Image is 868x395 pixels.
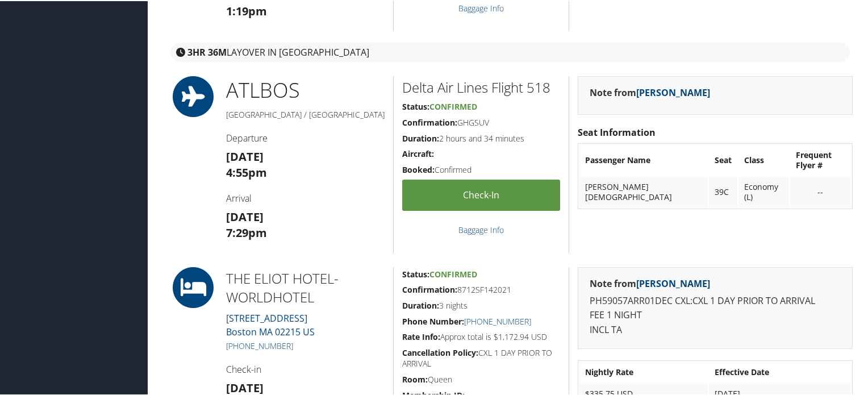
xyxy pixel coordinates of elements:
h4: Arrival [226,191,385,203]
strong: [DATE] [226,148,264,163]
strong: [DATE] [226,208,264,223]
th: Class [738,144,789,174]
strong: Phone Number: [402,315,464,326]
a: [PHONE_NUMBER] [226,339,293,350]
span: Confirmed [429,100,477,111]
strong: Duration: [402,299,439,310]
th: Passenger Name [579,144,708,174]
td: 39C [709,176,737,206]
div: -- [796,186,845,196]
strong: 3HR 36M [187,45,227,57]
span: Confirmed [429,268,477,278]
strong: Rate Info: [402,330,440,341]
strong: Note from [590,85,710,98]
h5: 8712SF142021 [402,283,560,294]
strong: Note from [590,276,710,289]
h5: Approx total is $1,172.94 USD [402,330,560,342]
p: PH59057ARR01DEC CXL:CXL 1 DAY PRIOR TO ARRIVAL FEE 1 NIGHT INCL TA [590,293,841,336]
a: [PERSON_NAME] [636,276,710,289]
h2: Delta Air Lines Flight 518 [402,77,560,96]
strong: 4:55pm [226,164,267,179]
h4: Departure [226,131,385,143]
strong: Booked: [402,163,435,174]
h5: Confirmed [402,163,560,174]
th: Nightly Rate [579,361,708,381]
strong: Room: [402,373,428,384]
strong: Confirmation: [402,283,457,294]
a: Check-in [402,178,560,210]
th: Frequent Flyer # [790,144,851,174]
td: Economy (L) [738,176,789,206]
strong: 1:19pm [226,2,267,18]
h5: 3 nights [402,299,560,310]
th: Effective Date [709,361,851,381]
a: [PHONE_NUMBER] [464,315,531,326]
strong: Confirmation: [402,116,457,127]
h1: ATL BOS [226,75,385,103]
a: Baggage Info [458,2,504,13]
a: Baggage Info [458,223,504,234]
strong: Status: [402,100,429,111]
h5: CXL 1 DAY PRIOR TO ARRIVAL [402,346,560,368]
th: Seat [709,144,737,174]
h2: THE ELIOT HOTEL- WORLDHOTEL [226,268,385,306]
td: [PERSON_NAME][DEMOGRAPHIC_DATA] [579,176,708,206]
h5: GHGSUV [402,116,560,127]
strong: Duration: [402,132,439,143]
strong: [DATE] [226,379,264,394]
h5: 2 hours and 34 minutes [402,132,560,143]
h5: Queen [402,373,560,384]
strong: Aircraft: [402,147,434,158]
strong: Cancellation Policy: [402,346,478,357]
h4: Check-in [226,362,385,375]
strong: Seat Information [578,125,656,138]
strong: 7:29pm [226,224,267,239]
a: [PERSON_NAME] [636,85,710,98]
div: layover in [GEOGRAPHIC_DATA] [170,41,850,61]
h5: [GEOGRAPHIC_DATA] / [GEOGRAPHIC_DATA] [226,108,385,119]
a: [STREET_ADDRESS]Boston MA 02215 US [226,311,315,337]
strong: Status: [402,268,429,278]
